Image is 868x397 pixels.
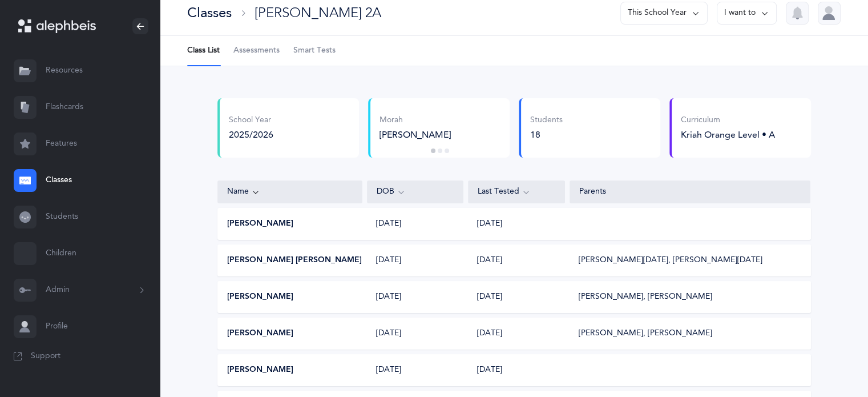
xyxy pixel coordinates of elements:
span: [DATE] [477,291,502,303]
button: 2 [438,149,442,153]
div: 18 [530,129,563,141]
div: Morah [380,115,500,126]
div: Kriah Orange Level • A [681,129,775,141]
div: [DATE] [367,255,463,266]
div: Last Tested [478,186,555,198]
button: [PERSON_NAME] [227,328,293,339]
div: Classes [187,3,232,22]
div: Name [227,186,353,198]
div: School Year [229,115,273,126]
button: I want to [717,2,777,25]
div: [PERSON_NAME] 2A [255,3,381,22]
div: 2025/2026 [229,129,273,141]
div: Curriculum [681,115,775,126]
div: [PERSON_NAME], [PERSON_NAME] [579,291,712,303]
div: [DATE] [367,364,463,376]
div: [PERSON_NAME] [380,129,500,141]
div: [DATE] [367,291,463,303]
div: DOB [377,186,454,198]
div: [PERSON_NAME][DATE], [PERSON_NAME][DATE] [579,255,762,266]
button: This School Year [620,2,708,25]
div: [PERSON_NAME], [PERSON_NAME] [579,328,712,339]
button: [PERSON_NAME] [227,364,293,376]
span: Support [31,351,60,362]
span: [DATE] [477,328,502,339]
button: [PERSON_NAME] [PERSON_NAME] [227,255,362,266]
span: Smart Tests [293,45,336,57]
button: [PERSON_NAME] [227,218,293,230]
span: [DATE] [477,218,502,230]
span: [DATE] [477,255,502,266]
button: 1 [431,149,435,153]
div: Parents [579,186,801,198]
span: [DATE] [477,364,502,376]
button: 3 [445,149,449,153]
span: Assessments [233,45,280,57]
div: [DATE] [367,218,463,230]
button: [PERSON_NAME] [227,291,293,303]
div: Students [530,115,563,126]
div: [DATE] [367,328,463,339]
